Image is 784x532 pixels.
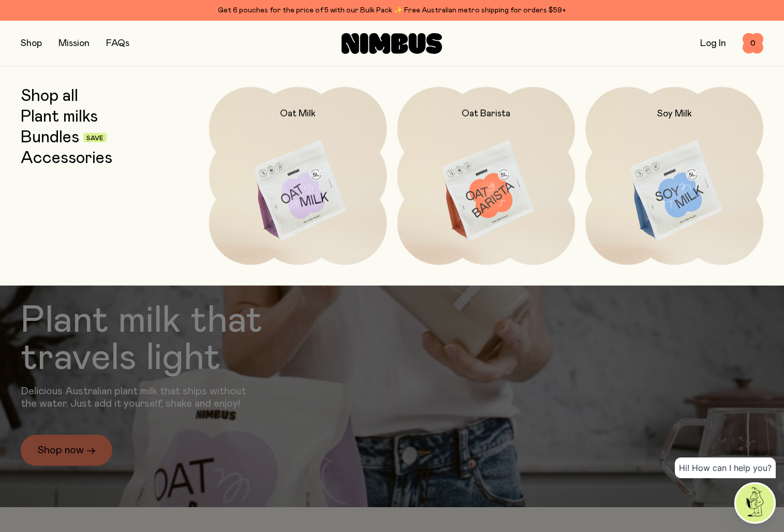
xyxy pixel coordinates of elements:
h2: Oat Milk [280,108,316,120]
h2: Oat Barista [462,108,510,120]
a: Plant milks [21,108,98,126]
a: Oat Barista [397,87,575,265]
a: Soy Milk [585,87,763,265]
a: FAQs [106,39,129,48]
a: Bundles [21,128,79,147]
a: Accessories [21,149,112,168]
a: Log In [700,39,726,48]
a: Shop all [21,87,78,106]
img: agent [736,484,774,522]
div: Hi! How can I help you? [675,457,776,478]
a: Oat Milk [209,87,387,265]
span: Save [86,135,103,141]
div: Get 6 pouches for the price of 5 with our Bulk Pack ✨ Free Australian metro shipping for orders $59+ [21,4,763,17]
a: Mission [58,39,90,48]
h2: Soy Milk [657,108,692,120]
button: 0 [743,33,763,54]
